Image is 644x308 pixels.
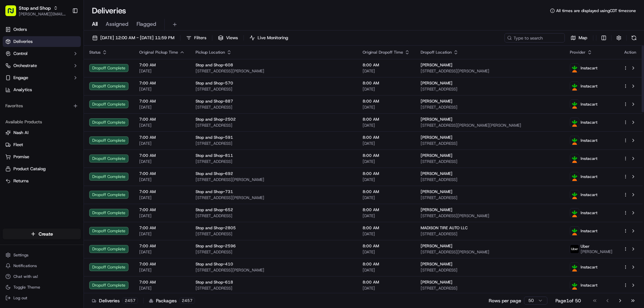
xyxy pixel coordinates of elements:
button: Notifications [3,261,81,270]
span: [STREET_ADDRESS] [196,286,352,291]
span: [STREET_ADDRESS] [421,177,559,182]
span: [PERSON_NAME] [421,80,452,86]
a: Nash AI [5,130,78,136]
span: [DATE] [139,86,185,92]
span: [DATE] [363,105,410,110]
span: Log out [13,295,27,301]
span: All times are displayed using CDT timezone [556,8,636,13]
span: 8:00 AM [363,261,410,267]
span: Engage [13,75,28,81]
img: profile_instacart_ahold_partner.png [570,154,579,163]
span: Original Pickup Time [139,50,178,55]
span: Instacart [581,283,597,288]
span: 8:00 AM [363,135,410,140]
a: Promise [5,154,78,160]
span: [DATE] [363,286,410,291]
span: Assigned [106,20,128,28]
span: 8:00 AM [363,80,410,86]
span: Stop and Shop-2805 [196,225,236,231]
img: profile_instacart_ahold_partner.png [570,172,579,181]
span: [DATE] [139,105,185,110]
span: [DATE] [363,177,410,182]
span: Instacart [581,156,597,161]
span: Stop and Shop-887 [196,99,233,104]
img: profile_instacart_ahold_partner.png [570,118,579,127]
span: [STREET_ADDRESS] [421,231,559,237]
span: [STREET_ADDRESS] [421,159,559,164]
span: 7:00 AM [139,225,185,231]
img: profile_instacart_ahold_partner.png [570,190,579,199]
span: [DATE] [139,141,185,146]
span: 7:00 AM [139,153,185,158]
span: Uber [581,244,590,249]
button: Settings [3,250,81,260]
span: [STREET_ADDRESS] [421,286,559,291]
img: profile_instacart_ahold_partner.png [570,263,579,271]
span: Stop and Shop-618 [196,280,233,285]
span: [DATE] [139,123,185,128]
a: Deliveries [3,36,81,47]
span: Stop and Shop-731 [196,189,233,194]
span: [DATE] [139,68,185,74]
span: Orders [13,26,27,33]
span: 7:00 AM [139,280,185,285]
span: Stop and Shop-652 [196,207,233,212]
span: [DATE] [363,123,410,128]
button: Nash AI [3,127,81,138]
span: [PERSON_NAME] [421,135,452,140]
span: [STREET_ADDRESS][PERSON_NAME] [421,213,559,219]
span: Live Monitoring [258,35,288,41]
span: 8:00 AM [363,171,410,176]
span: [STREET_ADDRESS] [196,249,352,255]
span: [PERSON_NAME] [421,153,452,158]
span: Instacart [581,102,597,107]
button: Toggle Theme [3,283,81,292]
span: [PERSON_NAME] [421,243,452,249]
span: Instacart [581,138,597,143]
span: Instacart [581,264,597,270]
a: Analytics [3,84,81,95]
span: Control [13,51,28,57]
span: 8:00 AM [363,189,410,194]
span: [STREET_ADDRESS] [196,159,352,164]
span: 7:00 AM [139,80,185,86]
button: Stop and Shop [19,5,51,11]
button: [DATE] 12:00 AM - [DATE] 11:59 PM [89,33,177,43]
p: Rows per page [489,297,521,304]
span: 8:00 AM [363,243,410,249]
img: profile_instacart_ahold_partner.png [570,208,579,217]
button: Live Monitoring [247,33,291,43]
button: Promise [3,151,81,162]
span: Toggle Theme [13,285,40,290]
a: Fleet [5,142,78,148]
span: 8:00 AM [363,153,410,158]
span: [STREET_ADDRESS] [196,86,352,92]
span: [STREET_ADDRESS] [421,267,559,273]
span: Flagged [137,20,156,28]
button: [PERSON_NAME][EMAIL_ADDRESS][PERSON_NAME][DOMAIN_NAME] [19,11,67,17]
span: [PERSON_NAME] [421,99,452,104]
div: Deliveries [92,297,138,304]
span: [PERSON_NAME] [421,189,452,194]
span: Instacart [581,228,597,234]
a: Product Catalog [5,166,78,172]
span: Stop and Shop-570 [196,80,233,86]
span: [DATE] [363,141,410,146]
span: [DATE] [363,213,410,219]
span: 7:00 AM [139,99,185,104]
span: [PERSON_NAME] [421,261,452,267]
span: [PERSON_NAME] [421,207,452,212]
span: Product Catalog [13,166,46,172]
span: 8:00 AM [363,117,410,122]
span: Instacart [581,83,597,89]
span: 7:00 AM [139,171,185,176]
span: 7:00 AM [139,189,185,194]
span: [STREET_ADDRESS] [421,141,559,146]
input: Type to search [504,33,565,43]
span: [STREET_ADDRESS][PERSON_NAME] [196,195,352,200]
span: Stop and Shop-410 [196,261,233,267]
span: Instacart [581,65,597,71]
span: 7:00 AM [139,117,185,122]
